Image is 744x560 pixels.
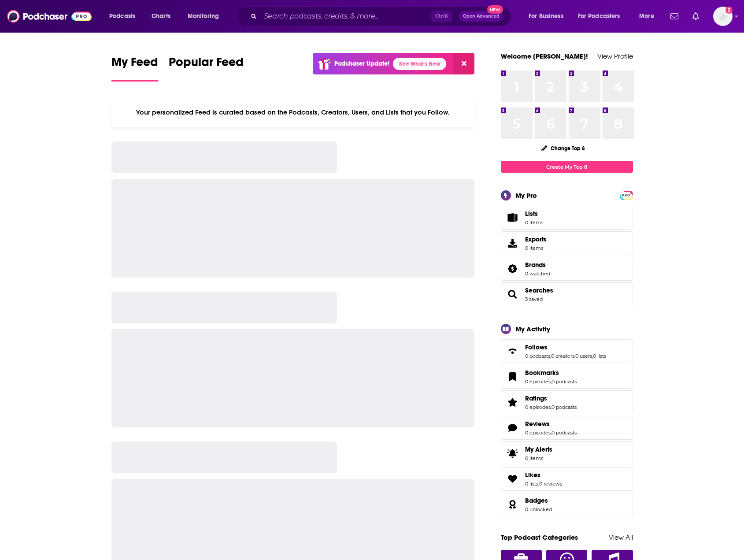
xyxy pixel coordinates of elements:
span: Charts [152,10,170,22]
span: Popular Feed [169,55,244,75]
button: open menu [522,9,574,23]
span: Bookmarks [501,365,633,389]
span: Ctrl K [431,11,452,22]
a: Show notifications dropdown [667,9,682,24]
span: Exports [525,235,547,243]
span: 0 items [525,245,547,251]
a: Follows [504,345,522,357]
a: Charts [146,9,176,23]
span: Lists [525,210,543,218]
p: Podchaser Update! [334,60,389,67]
a: My Alerts [501,441,633,465]
a: View All [609,533,633,541]
a: Likes [525,471,562,479]
span: Bookmarks [525,369,559,377]
span: My Alerts [525,445,552,453]
a: Ratings [525,394,577,402]
div: Search podcasts, credits, & more... [244,6,519,26]
svg: Add a profile image [725,7,733,14]
span: For Business [529,10,563,22]
span: , [574,353,575,359]
a: Searches [525,286,553,294]
a: Likes [504,473,522,485]
span: Follows [525,343,548,351]
span: Likes [501,467,633,491]
a: 0 users [575,353,592,359]
span: Monitoring [188,10,219,22]
a: Badges [504,498,522,511]
a: Follows [525,343,606,351]
a: Brands [525,261,550,269]
span: Reviews [501,416,633,440]
a: 0 lists [593,353,606,359]
span: New [487,5,503,14]
a: Searches [504,288,522,300]
a: My Feed [111,55,158,82]
a: 0 creators [551,353,574,359]
span: Follows [501,339,633,363]
input: Search podcasts, credits, & more... [260,9,431,23]
span: , [538,481,539,487]
a: View Profile [597,52,633,60]
div: My Activity [515,325,550,333]
div: My Pro [515,191,537,200]
img: User Profile [713,7,733,26]
a: Bookmarks [504,371,522,383]
div: Your personalized Feed is curated based on the Podcasts, Creators, Users, and Lists that you Follow. [111,97,475,127]
span: Badges [501,493,633,516]
a: Top Podcast Categories [501,533,578,541]
a: See What's New [393,58,446,70]
button: Open AdvancedNew [459,11,503,22]
span: , [551,430,552,436]
span: My Alerts [504,447,522,460]
button: Show profile menu [713,7,733,26]
a: Lists [501,206,633,230]
a: PRO [621,192,632,198]
span: 0 items [525,455,552,461]
a: Welcome [PERSON_NAME]! [501,52,588,60]
a: Bookmarks [525,369,577,377]
span: Logged in as kkitamorn [713,7,733,26]
span: Brands [501,257,633,281]
button: open menu [633,9,665,23]
a: 0 watched [525,271,550,277]
span: Lists [525,210,538,218]
a: 0 podcasts [552,430,577,436]
a: 0 podcasts [552,378,577,385]
span: , [592,353,593,359]
span: Ratings [525,394,547,402]
span: Ratings [501,390,633,414]
span: Podcasts [109,10,135,22]
span: Brands [525,261,546,269]
span: , [551,404,552,410]
a: 0 episodes [525,378,551,385]
span: , [551,378,552,385]
span: Reviews [525,420,550,428]
span: For Podcasters [578,10,620,22]
span: Badges [525,497,548,504]
button: open menu [103,9,147,23]
img: Podchaser - Follow, Share and Rate Podcasts [7,8,92,25]
span: , [550,353,551,359]
a: 0 episodes [525,430,551,436]
a: Exports [501,231,633,255]
a: Badges [525,497,552,504]
span: My Feed [111,55,158,75]
a: Show notifications dropdown [689,9,703,24]
span: More [639,10,654,22]
span: Lists [504,211,522,224]
a: 0 episodes [525,404,551,410]
button: open menu [572,9,633,23]
a: Ratings [504,396,522,408]
a: 0 reviews [539,481,562,487]
a: 0 lists [525,481,538,487]
button: open menu [181,9,230,23]
a: 0 podcasts [525,353,550,359]
a: 0 podcasts [552,404,577,410]
span: Searches [501,282,633,306]
button: Change Top 8 [536,143,591,154]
